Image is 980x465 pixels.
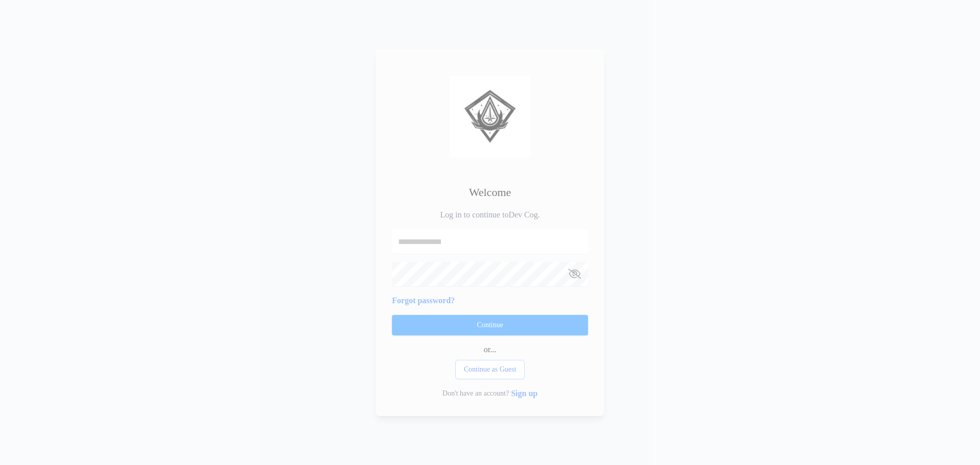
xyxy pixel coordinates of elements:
[469,184,511,201] h2: Welcome
[484,344,496,356] p: or...
[392,295,455,307] button: Forgot password?
[440,209,540,221] p: Log in to continue to Dev Cog .
[443,388,509,399] p: Don't have an account?
[455,360,525,379] button: Continue as Guest
[449,76,531,157] img: logo
[392,315,588,335] button: Continue
[511,387,537,400] button: Sign up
